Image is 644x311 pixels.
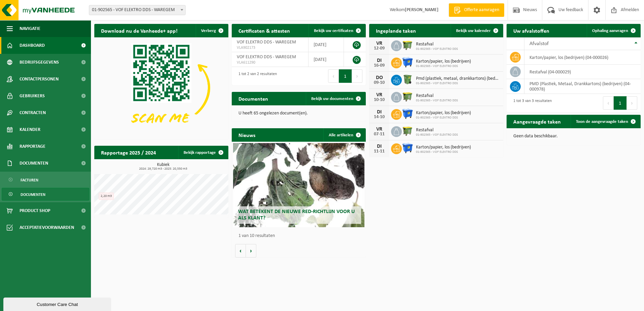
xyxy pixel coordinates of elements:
h3: Kubiek [98,163,228,171]
span: 2024: 29,720 m3 - 2025: 20,550 m3 [98,167,228,171]
button: 1 [339,69,352,83]
span: Kalender [20,121,40,138]
span: Contracten [20,104,46,121]
span: Bekijk uw certificaten [314,29,353,33]
span: Facturen [21,174,38,186]
span: 01-902565 - VOF ELEKTRO DDS [416,64,471,68]
span: Karton/papier, los (bedrijven) [416,145,471,150]
div: 16-09 [373,63,386,68]
span: Karton/papier, los (bedrijven) [416,59,471,64]
span: VOF ELEKTRO DDS - WAREGEM [237,40,296,45]
span: Offerte aanvragen [462,7,501,13]
h2: Aangevraagde taken [507,115,568,128]
div: DI [373,58,386,63]
span: Navigatie [20,20,40,37]
button: 1 [614,96,627,110]
span: Wat betekent de nieuwe RED-richtlijn voor u als klant? [238,209,355,221]
span: Bekijk uw documenten [311,97,353,101]
span: Bedrijfsgegevens [20,54,59,71]
p: 1 van 10 resultaten [238,234,362,238]
a: Bekijk uw documenten [306,92,365,105]
span: Pmd (plastiek, metaal, drankkartons) (bedrijven) [416,76,500,81]
div: 12-09 [373,46,386,51]
a: Ophaling aanvragen [587,24,640,37]
h2: Ingeplande taken [369,24,423,37]
span: Afvalstof [529,41,549,46]
span: Product Shop [20,202,50,219]
a: Bekijk rapportage [178,146,228,159]
span: Restafval [416,93,458,99]
div: 07-11 [373,132,386,137]
span: 01-902565 - VOF ELEKTRO DDS [416,116,471,120]
img: WB-1100-HPE-BE-01 [402,142,413,154]
button: Next [627,96,637,110]
p: U heeft 65 ongelezen document(en). [238,111,359,116]
td: [DATE] [309,52,344,67]
a: Facturen [2,173,89,186]
span: 01-902565 - VOF ELEKTRO DDS [416,133,458,137]
td: karton/papier, los (bedrijven) (04-000026) [524,50,641,65]
h2: Certificaten & attesten [232,24,297,37]
span: Acceptatievoorwaarden [20,219,74,236]
a: Offerte aanvragen [449,3,504,17]
span: VLA611290 [237,60,303,65]
span: 01-902565 - VOF ELEKTRO DDS - WAREGEM [89,5,185,15]
a: Toon de aangevraagde taken [571,115,640,128]
div: 1 tot 2 van 2 resultaten [235,69,277,83]
div: DI [373,109,386,115]
div: DI [373,144,386,149]
button: Previous [603,96,614,110]
span: Toon de aangevraagde taken [576,119,628,124]
button: Vorige [235,244,246,257]
img: WB-0370-HPE-GN-50 [402,74,413,85]
h2: Uw afvalstoffen [507,24,556,37]
strong: [PERSON_NAME] [405,7,439,12]
span: 01-902565 - VOF ELEKTRO DDS [416,81,500,85]
div: 09-10 [373,80,386,85]
span: Gebruikers [20,88,45,104]
span: Documenten [20,155,48,172]
div: 10-10 [373,98,386,102]
span: Ophaling aanvragen [592,29,628,33]
span: Documenten [21,188,45,201]
span: VLA902173 [237,45,303,50]
span: Karton/papier, los (bedrijven) [416,110,471,116]
iframe: chat widget [3,296,112,311]
span: 01-902565 - VOF ELEKTRO DDS [416,150,471,154]
h2: Download nu de Vanheede+ app! [94,24,184,37]
div: VR [373,92,386,98]
span: Restafval [416,128,458,133]
span: 01-902565 - VOF ELEKTRO DDS [416,47,458,51]
span: Verberg [201,29,216,33]
span: 01-902565 - VOF ELEKTRO DDS [416,99,458,103]
td: PMD (Plastiek, Metaal, Drankkartons) (bedrijven) (04-000978) [524,79,641,94]
span: 01-902565 - VOF ELEKTRO DDS - WAREGEM [89,5,186,15]
a: Documenten [2,188,89,201]
span: VOF ELEKTRO DDS - WAREGEM [237,55,296,60]
h2: Rapportage 2025 / 2024 [94,146,163,159]
div: 2,20 m3 [99,193,114,200]
a: Bekijk uw certificaten [309,24,365,37]
a: Alle artikelen [323,128,365,142]
span: Rapportage [20,138,45,155]
img: WB-1100-HPE-GN-50 [402,91,413,102]
p: Geen data beschikbaar. [513,134,634,139]
img: WB-1100-HPE-BE-01 [402,57,413,68]
button: Next [352,69,362,83]
div: 1 tot 3 van 3 resultaten [510,96,552,110]
a: Bekijk uw kalender [451,24,503,37]
img: Download de VHEPlus App [94,37,228,138]
h2: Documenten [232,92,275,105]
td: restafval (04-000029) [524,65,641,79]
span: Dashboard [20,37,45,54]
span: Bekijk uw kalender [456,29,491,33]
span: Contactpersonen [20,71,59,88]
div: DO [373,75,386,80]
div: 11-11 [373,149,386,154]
img: WB-1100-HPE-GN-50 [402,39,413,51]
img: WB-1100-HPE-GN-50 [402,125,413,137]
div: VR [373,41,386,46]
button: Volgende [246,244,256,257]
button: Verberg [196,24,228,37]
